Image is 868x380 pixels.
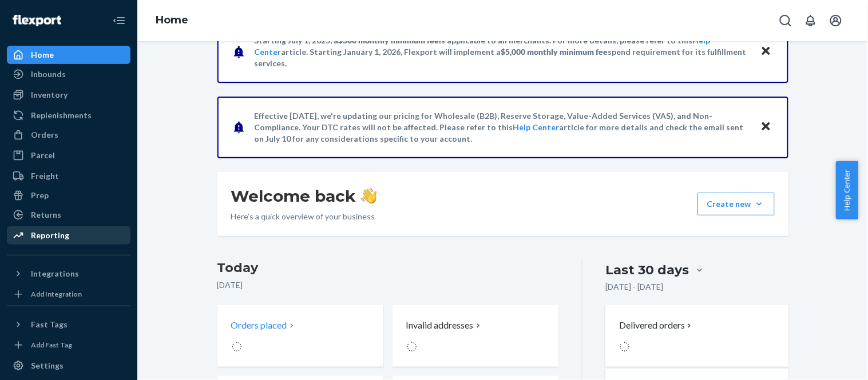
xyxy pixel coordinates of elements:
[759,119,774,135] button: Close
[156,14,188,26] a: Home
[7,338,130,352] a: Add Fast Tag
[836,161,858,219] button: Help Center
[108,9,130,32] button: Close Navigation
[217,305,383,367] button: Orders placed
[7,357,130,375] a: Settings
[31,89,68,101] div: Inventory
[759,43,774,60] button: Close
[7,46,130,64] a: Home
[31,230,69,241] div: Reporting
[7,106,130,125] a: Replenishments
[605,281,663,293] p: [DATE] - [DATE]
[501,47,608,57] span: $5,000 monthly minimum fee
[231,319,287,332] p: Orders placed
[217,279,559,291] p: [DATE]
[7,287,130,301] a: Add Integration
[31,268,79,279] div: Integrations
[231,186,377,206] h1: Welcome back
[393,305,558,367] button: Invalid addresses
[7,146,130,165] a: Parcel
[31,49,54,61] div: Home
[361,188,377,204] img: hand-wave emoji
[7,86,130,104] a: Inventory
[31,209,61,221] div: Returns
[619,319,694,332] button: Delivered orders
[7,206,130,224] a: Returns
[255,35,750,69] p: Starting July 1, 2025, a is applicable to all merchants. For more details, please refer to this a...
[31,190,49,201] div: Prep
[7,315,130,334] button: Fast Tags
[31,340,72,350] div: Add Fast Tag
[255,110,750,145] p: Effective [DATE], we're updating our pricing for Wholesale (B2B), Reserve Storage, Value-Added Se...
[31,289,82,299] div: Add Integration
[7,186,130,205] a: Prep
[7,167,130,185] a: Freight
[13,15,61,26] img: Flexport logo
[605,261,689,279] div: Last 30 days
[146,4,197,37] ol: breadcrumbs
[23,8,64,18] span: Support
[31,319,68,330] div: Fast Tags
[697,193,775,215] button: Create new
[7,126,130,144] a: Orders
[825,9,847,32] button: Open account menu
[231,211,377,222] p: Here’s a quick overview of your business
[31,170,59,182] div: Freight
[31,150,55,161] div: Parcel
[7,226,130,245] a: Reporting
[31,129,58,141] div: Orders
[7,65,130,83] a: Inbounds
[217,259,559,277] h3: Today
[799,9,822,32] button: Open notifications
[31,69,66,80] div: Inbounds
[31,360,64,371] div: Settings
[7,265,130,283] button: Integrations
[513,122,560,132] a: Help Center
[31,110,92,121] div: Replenishments
[774,9,797,32] button: Open Search Box
[406,319,474,332] p: Invalid addresses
